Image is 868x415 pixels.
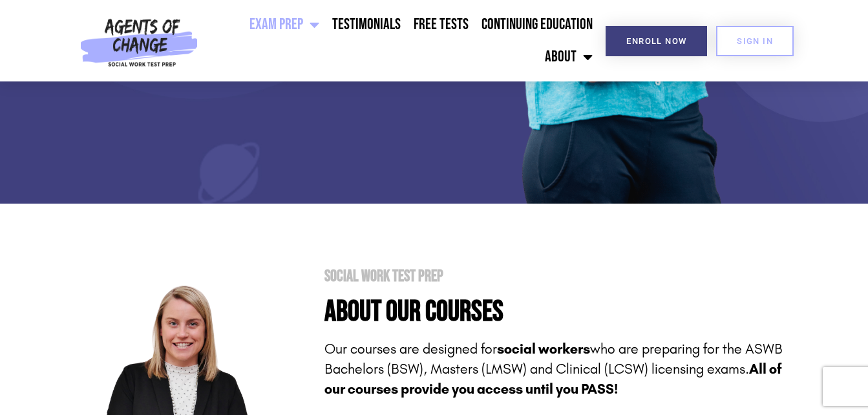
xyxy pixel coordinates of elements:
[326,8,407,41] a: Testimonials
[204,8,599,73] nav: Menu
[626,37,686,45] span: Enroll Now
[324,339,802,399] p: Our courses are designed for who are preparing for the ASWB Bachelors (BSW), Masters (LMSW) and C...
[716,26,794,56] a: SIGN IN
[606,26,707,56] a: Enroll Now
[475,8,599,41] a: Continuing Education
[538,41,599,73] a: About
[324,361,781,398] b: All of our courses provide you access until you PASS!
[324,297,802,326] h4: About Our Courses
[407,8,475,41] a: Free Tests
[497,341,590,357] strong: social workers
[324,268,802,284] h1: Social Work Test Prep
[737,37,773,45] span: SIGN IN
[243,8,326,41] a: Exam Prep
